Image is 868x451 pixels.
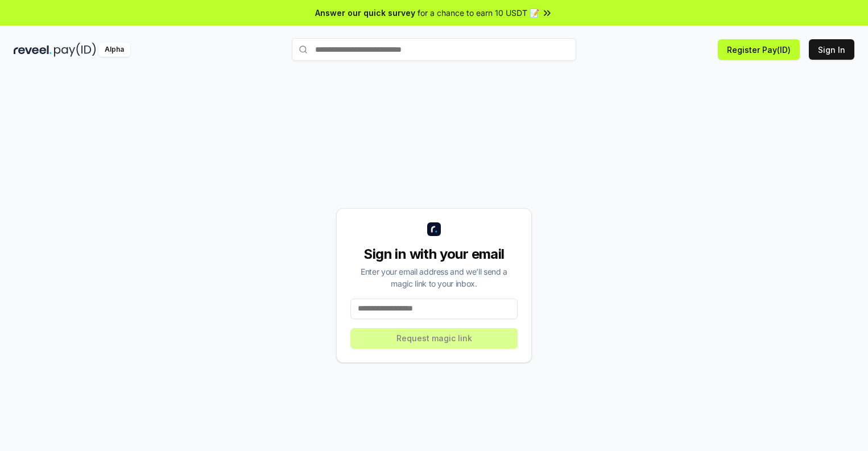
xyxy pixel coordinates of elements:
span: Answer our quick survey [315,7,415,19]
span: for a chance to earn 10 USDT 📝 [418,7,539,19]
button: Sign In [809,39,854,60]
div: Alpha [98,43,130,57]
div: Sign in with your email [350,245,518,263]
img: logo_small [427,222,441,236]
div: Enter your email address and we’ll send a magic link to your inbox. [350,266,518,289]
img: reveel_dark [14,43,52,57]
button: Register Pay(ID) [718,39,800,60]
img: pay_id [54,43,96,57]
